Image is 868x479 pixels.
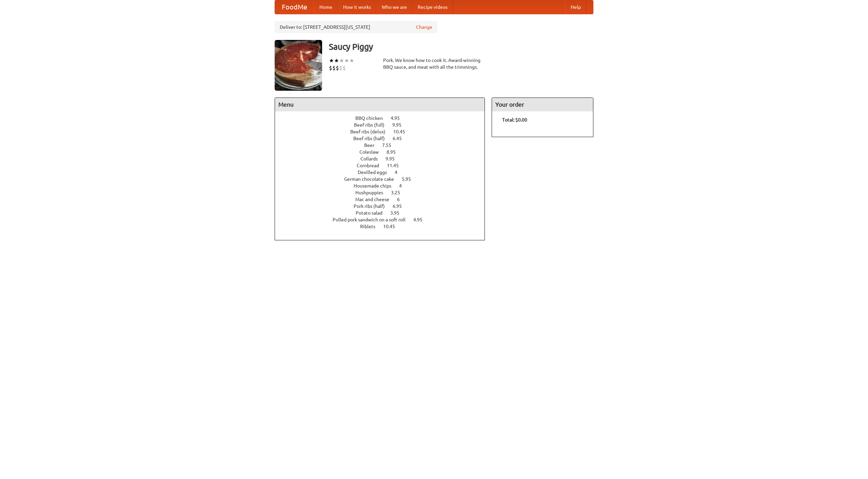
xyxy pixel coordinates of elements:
li: ★ [329,57,334,64]
span: 3.25 [391,190,407,195]
a: Pulled pork sandwich on a soft roll 4.95 [333,217,435,222]
span: Pork ribs (half) [354,203,392,209]
div: Pork. We know how to cook it. Award-winning BBQ sauce, and meat with all the trimmings. [383,57,485,70]
span: 6 [397,197,407,202]
a: Devilled eggs 4 [358,170,410,175]
span: 9.95 [392,122,408,128]
span: 4 [399,183,409,189]
a: Beef ribs (half) 6.45 [353,136,414,141]
span: 9.95 [386,156,401,161]
a: Recipe videos [412,0,453,14]
span: Potato salad [356,210,389,216]
a: Beef ribs (delux) 10.45 [350,129,418,134]
li: $ [329,64,332,72]
a: Hushpuppies 3.25 [355,190,413,195]
li: $ [336,64,339,72]
li: ★ [334,57,339,64]
a: FoodMe [275,0,314,14]
span: BBQ chicken [355,115,390,121]
span: 4 [395,170,404,175]
span: Housemade chips [354,183,398,189]
li: $ [342,64,346,72]
span: 4.95 [413,217,429,222]
a: Riblets 10.45 [360,224,408,229]
a: Coleslaw 8.95 [359,149,408,155]
span: 6.95 [393,203,409,209]
li: ★ [349,57,354,64]
a: Collards 9.95 [360,156,407,161]
a: German chocolate cake 5.95 [344,176,423,182]
span: 10.45 [393,129,412,134]
span: 3.95 [390,210,406,216]
span: 6.45 [393,136,409,141]
span: 4.95 [391,115,407,121]
a: Cornbread 11.45 [357,163,411,168]
span: Riblets [360,224,382,229]
div: Deliver to: [STREET_ADDRESS][US_STATE] [275,21,437,33]
a: Help [565,0,586,14]
span: Cornbread [357,163,386,168]
span: Beef ribs (full) [354,122,391,128]
span: Beer [364,143,381,148]
li: $ [332,64,336,72]
a: BBQ chicken 4.95 [355,115,412,121]
a: How it works [338,0,376,14]
span: 10.45 [383,224,402,229]
a: Change [416,24,432,30]
b: Total: $0.00 [502,117,527,123]
span: Beef ribs (half) [353,136,392,141]
h4: Menu [275,98,485,111]
img: angular.jpg [275,40,322,91]
h4: Your order [492,98,593,111]
a: Housemade chips 4 [354,183,414,189]
span: Pulled pork sandwich on a soft roll [333,217,412,222]
span: German chocolate cake [344,176,401,182]
a: Pork ribs (half) 6.95 [354,203,414,209]
li: ★ [339,57,344,64]
span: 5.95 [402,176,418,182]
a: Home [314,0,338,14]
span: 8.95 [387,149,402,155]
a: Beef ribs (full) 9.95 [354,122,414,128]
span: 7.55 [382,143,398,148]
span: Devilled eggs [358,170,394,175]
a: Who we are [376,0,412,14]
span: Beef ribs (delux) [350,129,392,134]
span: Collards [360,156,384,161]
li: ★ [344,57,349,64]
span: 11.45 [387,163,406,168]
span: Hushpuppies [355,190,390,195]
a: Beer 7.55 [364,143,404,148]
a: Mac and cheese 6 [355,197,412,202]
span: Coleslaw [359,149,386,155]
li: $ [339,64,342,72]
h3: Saucy Piggy [329,40,593,53]
a: Potato salad 3.95 [356,210,412,216]
span: Mac and cheese [355,197,396,202]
